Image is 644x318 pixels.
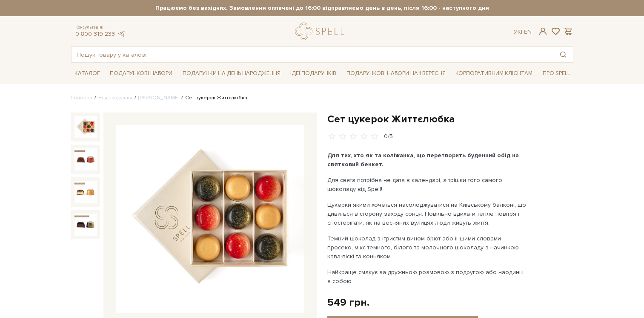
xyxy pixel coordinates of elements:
[452,66,536,81] a: Корпоративним клієнтам
[521,28,522,35] span: |
[74,148,97,171] img: Сет цукерок Життєлюбка
[327,234,527,261] p: Темний шоколад з ігристим вином брют або іншими словами — просеко, мікс темного, білого та молочн...
[514,28,532,36] div: Ук
[384,133,393,141] div: 0/5
[106,67,176,80] a: Подарункові набори
[98,95,132,101] a: Вся продукція
[71,67,103,80] a: Каталог
[138,95,179,101] a: [PERSON_NAME]
[539,67,573,80] a: Про Spell
[74,181,97,203] img: Сет цукерок Життєлюбка
[71,95,92,101] a: Головна
[179,67,284,80] a: Подарунки на День народження
[524,28,532,35] a: En
[327,113,573,126] h1: Сет цукерок Життєлюбка
[327,176,527,194] p: Для свята потрібна не дата в календарі, а трішки того самого шоколаду від Spell!
[287,67,340,80] a: Ідеї подарунків
[116,125,304,314] img: Сет цукерок Життєлюбка
[74,214,97,236] img: Сет цукерок Життєлюбка
[295,23,348,40] a: logo
[74,116,97,138] img: Сет цукерок Життєлюбка
[327,268,527,286] p: Найкраще смакує за дружньою розмовою з подругою або наодинці з собою.
[343,66,449,81] a: Подарункові набори на 1 Вересня
[72,47,553,62] input: Пошук товару у каталозі
[179,94,247,102] li: Сет цукерок Життєлюбка
[75,30,115,38] a: 0 800 319 233
[327,200,527,227] p: Цукерки якими хочеться насолоджуватися на Київському балконі, що дивиться в сторону заходу сонця....
[327,152,519,168] b: Для тих, хто як та коліжанка, що перетворить буденний обід на святковий бенкет.
[71,4,573,12] strong: Працюємо без вихідних. Замовлення оплачені до 16:00 відправляємо день в день, після 16:00 - насту...
[75,25,126,30] span: Консультація:
[553,47,573,62] button: Пошук товару у каталозі
[327,296,369,309] div: 549 грн.
[117,30,126,38] a: telegram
